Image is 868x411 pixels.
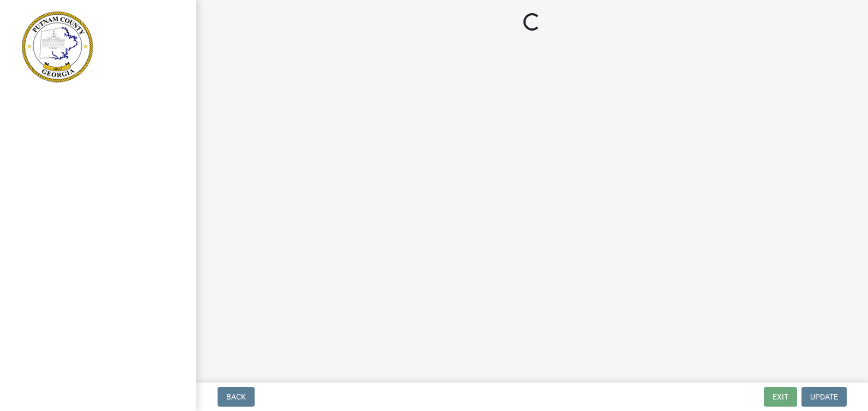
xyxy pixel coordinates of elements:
button: Back [218,387,255,407]
span: Back [226,392,246,401]
img: Putnam County, Georgia [22,11,93,83]
button: Exit [764,387,797,407]
button: Update [801,387,847,407]
span: Update [810,392,838,401]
